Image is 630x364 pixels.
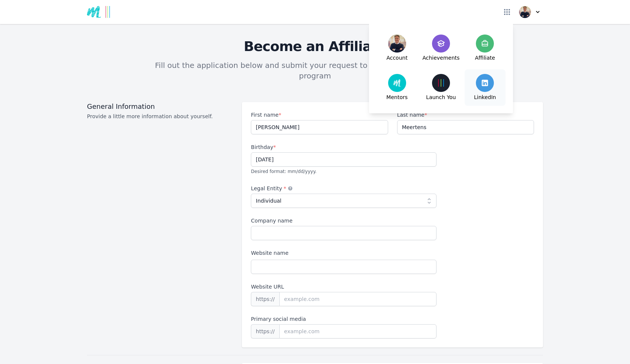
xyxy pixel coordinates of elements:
label: Legal Entity [251,185,436,192]
label: Birthday [251,143,436,151]
label: Website name [251,249,436,257]
span: Desired format: mm/dd/yyyy. [251,169,316,174]
h3: General Information [87,102,233,111]
label: Primary social media [251,315,436,323]
p: Fill out the application below and submit your request to be approved for our affiliate program [147,60,483,81]
p: Provide a little more information about yourself. [87,113,233,120]
span: https:// [251,292,279,306]
label: Company name [251,217,436,224]
span: https:// [251,324,279,338]
label: Website URL [251,283,436,290]
h3: Become an Affiliate [87,39,543,54]
input: example.com [279,292,437,306]
input: mm/dd/yyyy [251,152,436,167]
input: example.com [279,324,437,338]
label: First name [251,111,388,119]
label: Last name [397,111,534,119]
